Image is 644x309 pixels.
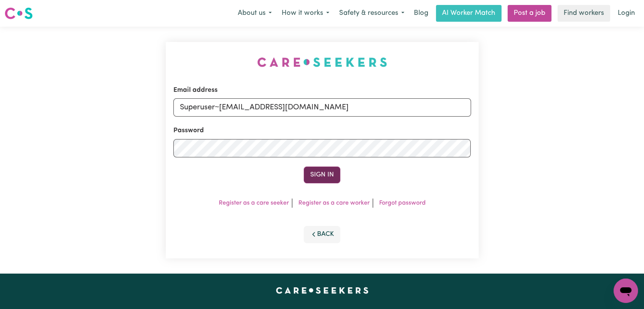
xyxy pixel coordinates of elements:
button: How it works [277,5,334,21]
a: Find workers [557,5,610,22]
a: Careseekers home page [276,287,368,293]
a: AI Worker Match [436,5,501,22]
button: Sign In [304,167,340,183]
img: Careseekers logo [5,6,33,20]
a: Register as a care seeker [219,200,289,206]
a: Register as a care worker [298,200,370,206]
a: Blog [409,5,433,22]
label: Password [173,126,204,136]
a: Careseekers logo [5,5,33,22]
button: About us [233,5,277,21]
a: Login [613,5,639,22]
label: Email address [173,85,218,95]
a: Forgot password [379,200,426,206]
iframe: Button to launch messaging window [614,279,638,303]
button: Safety & resources [334,5,409,21]
a: Post a job [508,5,551,22]
input: Email address [173,98,471,117]
button: Back [304,226,340,243]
